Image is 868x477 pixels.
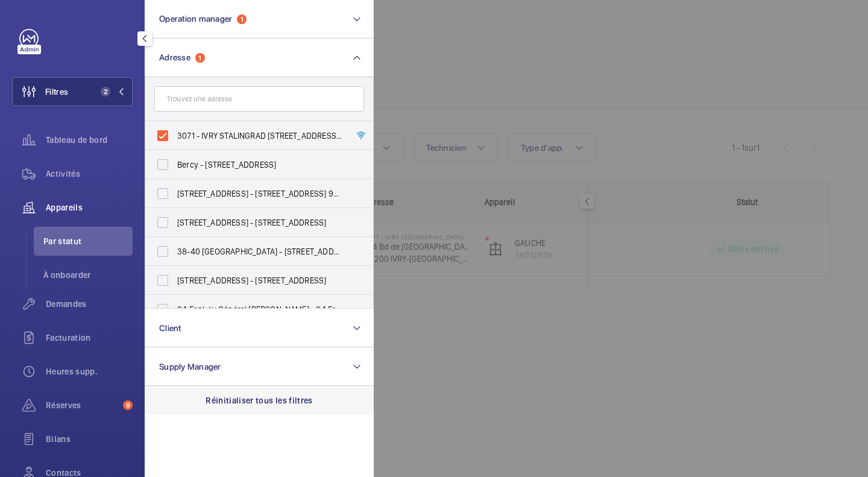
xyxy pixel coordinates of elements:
span: Heures supp. [46,365,133,377]
span: 9 [123,400,133,410]
span: Tableau de bord [46,134,133,146]
span: Activités [46,168,133,180]
span: Par statut [43,235,133,247]
span: Bilans [46,433,133,445]
span: À onboarder [43,269,133,281]
span: Réserves [46,399,118,411]
span: Filtres [45,86,68,98]
span: 2 [101,87,110,96]
span: Appareils [46,201,133,213]
span: Facturation [46,332,133,344]
span: Demandes [46,298,133,310]
button: Filtres2 [12,77,133,106]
